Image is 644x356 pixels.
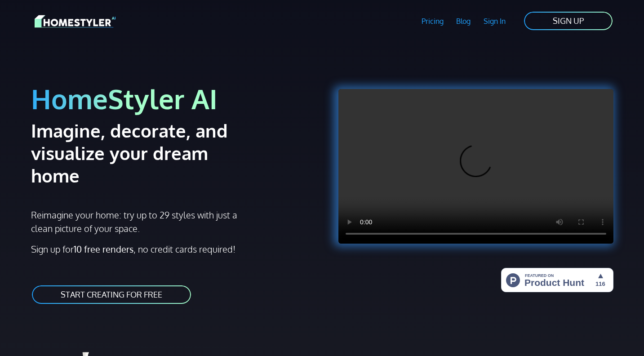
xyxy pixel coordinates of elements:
h2: Imagine, decorate, and visualize your dream home [31,119,260,187]
a: Sign In [477,11,512,31]
img: HomeStyler AI - Interior Design Made Easy: One Click to Your Dream Home | Product Hunt [501,268,613,292]
a: SIGN UP [523,11,613,31]
a: Blog [450,11,477,31]
a: START CREATING FOR FREE [31,285,192,305]
a: Pricing [415,11,450,31]
h1: HomeStyler AI [31,82,317,116]
p: Sign up for , no credit cards required! [31,242,317,256]
p: Reimagine your home: try up to 29 styles with just a clean picture of your space. [31,208,245,235]
strong: 10 free renders [74,243,133,255]
img: HomeStyler AI logo [35,13,115,29]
